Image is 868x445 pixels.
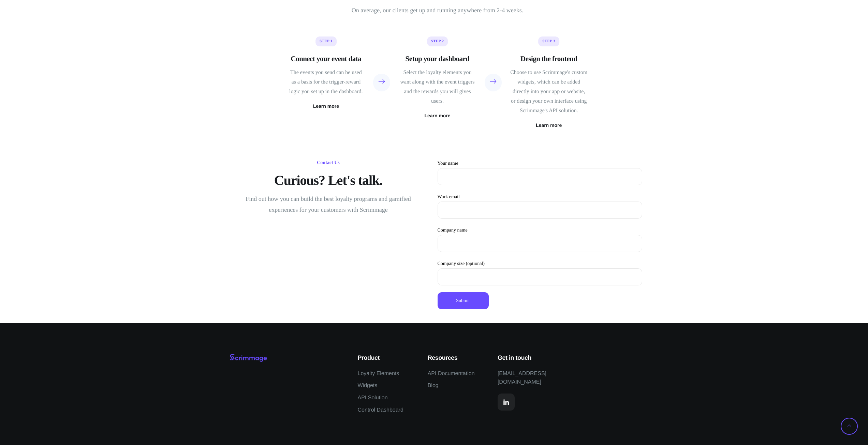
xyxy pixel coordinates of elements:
h2: Curious? Let's talk. [226,172,431,189]
input: Your name [438,168,642,185]
h6: Contact Us [313,159,343,167]
h5: Get in touch [498,354,582,362]
a: API Solution [358,394,388,402]
a: API Documentation [428,369,475,378]
p: The events you send can be used as a basis for the trigger-reward logic you set up in the dashboard. [288,68,365,97]
p: Select the loyalty elements you want along with the event triggers and the rewards you will gives... [399,68,476,106]
img: Scrimmage Logo [230,354,267,362]
input: Submit [438,292,489,309]
input: Company name [438,235,642,252]
a: Control Dashboard [358,406,403,415]
label: Work email [438,194,642,219]
a: Learn more [313,104,339,108]
p: On average, our clients get up and running anywhere from 2-4 weeks. [349,5,526,16]
a: Blog [428,381,439,390]
span: STEP 1 [315,36,337,46]
form: Contact form [438,159,642,309]
h5: Product [358,354,417,362]
h4: Connect your event data [288,54,365,64]
h4: Setup your dashboard [399,54,476,64]
label: Company name [438,228,642,252]
a: Learn more [536,123,562,128]
span: STEP 3 [538,36,559,46]
input: Company size (optional) [438,268,642,285]
p: Find out how you can build the best loyalty programs and gamified experiences for your customers ... [240,194,417,215]
a: Widgets [358,381,378,390]
span: STEP 2 [427,36,448,46]
h4: Design the frontend [510,54,588,64]
h5: Resources [428,354,487,362]
label: Your name [438,161,642,185]
input: Work email [438,202,642,219]
a: Learn more [424,113,450,118]
a: LinkedIn [498,394,515,411]
a: Loyalty Elements [358,369,399,378]
p: Choose to use Scrimmage's custom widgets, which can be added directly into your app or website, o... [510,68,588,116]
label: Company size (optional) [438,261,642,285]
a: [EMAIL_ADDRESS][DOMAIN_NAME] [498,369,582,387]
